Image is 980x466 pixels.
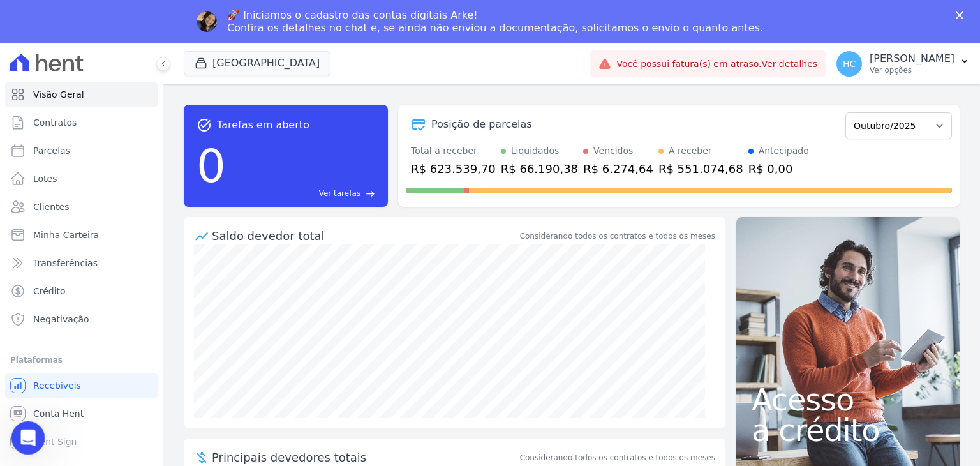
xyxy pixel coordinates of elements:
div: R$ 66.190,38 [501,160,578,177]
a: Transferências [5,250,158,276]
a: Lotes [5,166,158,192]
span: Principais devedores totais [212,449,517,466]
a: Crédito [5,278,158,304]
a: Contratos [5,110,158,135]
div: Total a receber [411,144,496,158]
span: Negativação [33,313,89,326]
div: Vencidos [593,144,633,158]
span: east [366,189,375,199]
div: R$ 623.539,70 [411,160,496,177]
div: Plataformas [10,352,152,368]
span: Parcelas [33,144,70,157]
div: R$ 0,00 [748,160,809,177]
button: [GEOGRAPHIC_DATA] [184,51,330,75]
span: Transferências [33,257,98,269]
span: Contratos [33,116,77,129]
span: Você possui fatura(s) em atraso. [616,57,817,71]
span: Tarefas em aberto [217,117,309,133]
span: HC [843,59,856,68]
span: Ver tarefas [319,188,360,199]
span: a crédito [752,415,944,446]
div: 0 [197,133,226,199]
span: Crédito [33,285,66,297]
div: Saldo devedor total [212,227,517,244]
iframe: Intercom live chat [11,421,45,455]
p: Ver opções [870,65,954,75]
span: Lotes [33,172,57,185]
a: Negativação [5,306,158,332]
div: R$ 6.274,64 [583,160,653,177]
a: Ver tarefas east [231,188,375,199]
div: R$ 551.074,68 [658,160,743,177]
div: Considerando todos os contratos e todos os meses [520,230,715,242]
p: [PERSON_NAME] [870,52,954,65]
div: Fechar [956,11,969,19]
div: Liquidados [511,144,560,158]
span: Minha Carteira [33,229,99,241]
span: Recebíveis [33,379,81,392]
span: task_alt [197,117,212,133]
a: Visão Geral [5,82,158,107]
div: 🚀 Iniciamos o cadastro das contas digitais Arke! Confira os detalhes no chat e, se ainda não envi... [227,9,763,34]
div: Antecipado [759,144,809,158]
a: Recebíveis [5,373,158,398]
a: Ver detalhes [762,59,818,69]
span: Visão Geral [33,88,84,101]
a: Parcelas [5,138,158,163]
span: Conta Hent [33,407,84,420]
span: Acesso [752,384,944,415]
button: HC [PERSON_NAME] Ver opções [826,46,980,82]
span: Clientes [33,200,69,213]
a: Minha Carteira [5,222,158,248]
div: A receber [669,144,712,158]
span: Considerando todos os contratos e todos os meses [520,452,715,463]
a: Conta Hent [5,401,158,426]
div: Posição de parcelas [431,117,532,132]
a: Clientes [5,194,158,220]
img: Profile image for Adriane [197,11,217,32]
